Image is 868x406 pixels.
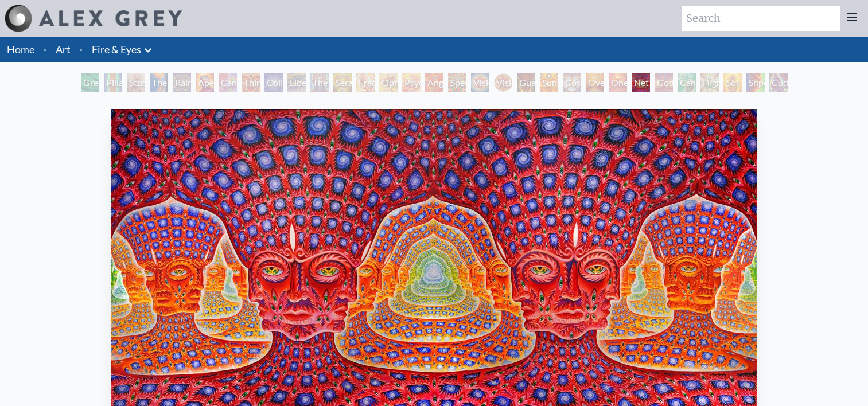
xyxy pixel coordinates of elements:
[287,73,306,92] div: Liberation Through Seeing
[517,73,535,92] div: Guardian of Infinite Vision
[540,73,558,92] div: Sunyata
[356,73,375,92] div: Fractal Eyes
[769,73,788,92] div: Cuddle
[678,73,696,92] div: Cannafist
[402,73,421,92] div: Psychomicrograph of a Fractal Paisley Cherub Feather Tip
[81,73,99,92] div: Green Hand
[7,43,34,56] a: Home
[310,73,329,92] div: The Seer
[150,73,168,92] div: The Torch
[655,73,673,92] div: Godself
[127,73,145,92] div: Study for the Great Turn
[75,37,87,62] li: ·
[242,73,260,92] div: Third Eye Tears of Joy
[92,41,141,57] a: Fire & Eyes
[425,73,443,92] div: Angel Skin
[173,73,191,92] div: Rainbow Eye Ripple
[39,37,51,62] li: ·
[563,73,581,92] div: Cosmic Elf
[586,73,604,92] div: Oversoul
[219,73,237,92] div: Cannabis Sutra
[196,73,214,92] div: Aperture
[448,73,466,92] div: Spectral Lotus
[56,41,71,57] a: Art
[682,6,840,31] input: Search
[104,73,122,92] div: Pillar of Awareness
[494,73,512,92] div: Vision [PERSON_NAME]
[723,73,742,92] div: Sol Invictus
[379,73,398,92] div: Ophanic Eyelash
[632,73,650,92] div: Net of Being
[700,73,719,92] div: Higher Vision
[333,73,352,92] div: Seraphic Transport Docking on the Third Eye
[471,73,489,92] div: Vision Crystal
[264,73,283,92] div: Collective Vision
[746,73,765,92] div: Shpongled
[609,73,627,92] div: One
